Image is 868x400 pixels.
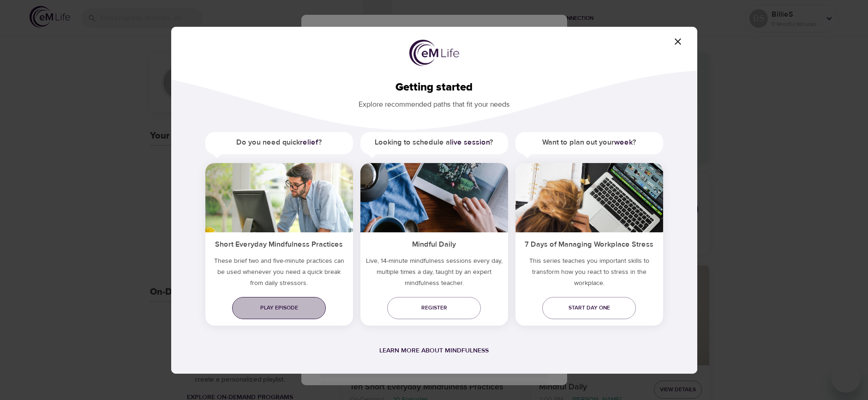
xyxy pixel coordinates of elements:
p: Live, 14-minute mindfulness sessions every day, multiple times a day, taught by an expert mindful... [360,255,508,292]
span: Register [395,303,473,313]
a: relief [300,138,318,147]
img: ims [515,163,663,232]
h5: Do you need quick ? [205,132,353,153]
a: live session [450,138,490,147]
img: logo [409,40,459,67]
span: Play episode [239,303,318,313]
a: Start day one [542,297,636,319]
img: ims [360,163,508,232]
span: Start day one [550,303,629,313]
h5: 7 Days of Managing Workplace Stress [515,232,663,255]
h5: Short Everyday Mindfulness Practices [205,232,353,255]
img: ims [205,163,353,232]
h5: Looking to schedule a ? [360,132,508,153]
a: Learn more about mindfulness [379,346,489,355]
a: Play episode [232,297,326,319]
h5: Mindful Daily [360,232,508,255]
a: week [614,138,633,147]
h5: Want to plan out your ? [515,132,663,153]
p: This series teaches you important skills to transform how you react to stress in the workplace. [515,255,663,292]
h2: Getting started [186,81,682,94]
p: Explore recommended paths that fit your needs [186,94,682,110]
h5: These brief two and five-minute practices can be used whenever you need a quick break from daily ... [205,255,353,292]
a: Register [387,297,481,319]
